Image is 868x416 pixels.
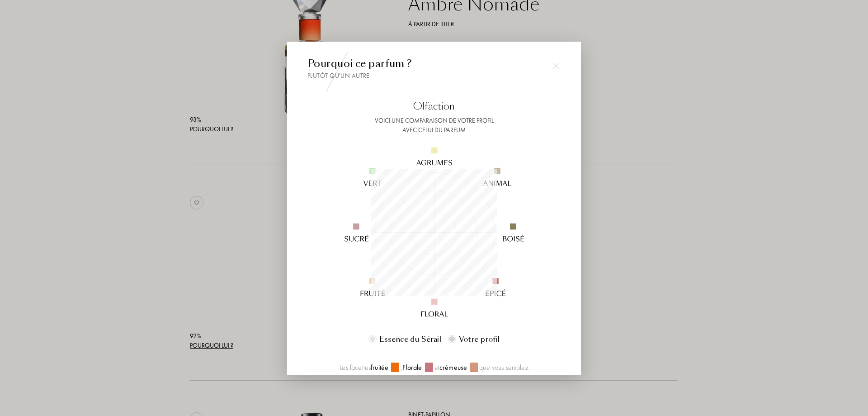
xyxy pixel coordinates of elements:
[325,123,543,341] img: radar_desktop_fr.svg
[307,99,561,114] div: Olfaction
[371,363,391,372] span: fruitée
[433,363,439,372] span: et
[402,363,425,372] span: florale
[307,71,561,81] div: Plutôt qu'un autre
[307,56,561,81] div: Pourquoi ce parfum ?
[399,363,402,372] span: ,
[307,116,561,135] div: Voici une comparaison de votre profil avec celui du parfum
[439,363,470,372] span: crémeuse
[552,63,559,69] img: cross.svg
[340,363,371,372] span: Les facettes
